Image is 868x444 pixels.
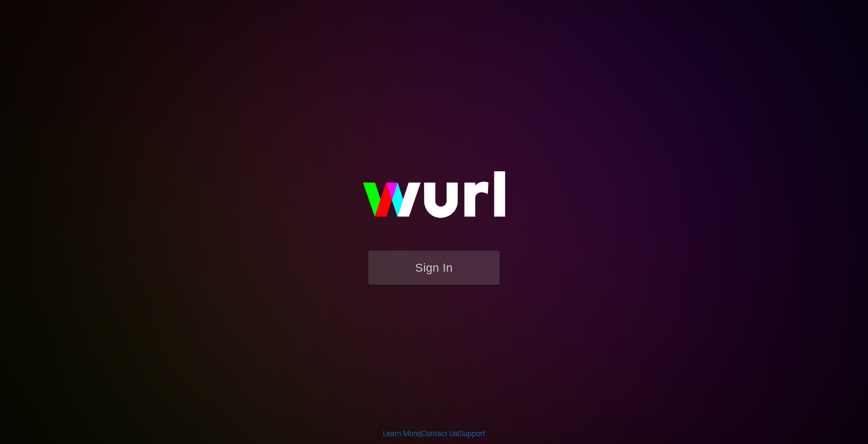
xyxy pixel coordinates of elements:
a: Learn More [383,429,420,438]
a: Contact Us [421,429,458,438]
img: wurl-logo-on-black-223613ac3d8ba8fe6dc639794a292ebdb59501304c7dfd60c99c58986ef67473.svg [329,149,539,251]
button: Sign In [368,251,500,285]
a: Support [459,429,485,438]
div: | | [383,428,485,439]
